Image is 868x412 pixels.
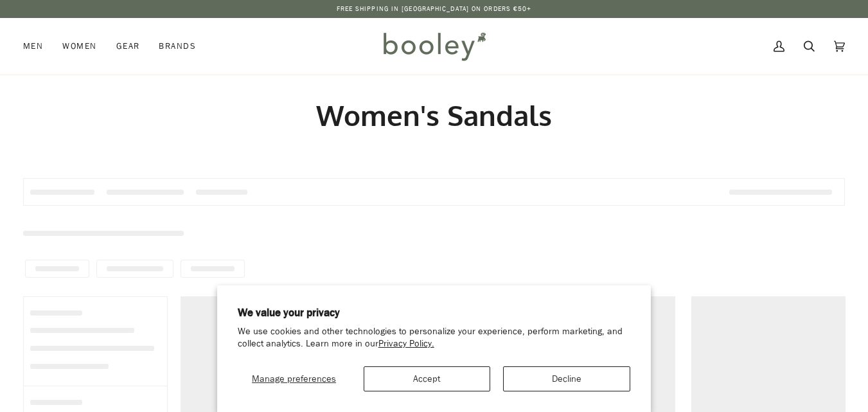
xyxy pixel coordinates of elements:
p: Free Shipping in [GEOGRAPHIC_DATA] on Orders €50+ [337,4,532,14]
span: Men [23,40,43,53]
a: Gear [107,18,150,75]
a: Women [53,18,106,75]
p: We use cookies and other technologies to personalize your experience, perform marketing, and coll... [238,326,631,350]
a: Men [23,18,53,75]
a: Brands [149,18,206,75]
a: Privacy Policy. [378,337,434,350]
span: Manage preferences [252,373,336,385]
span: Gear [116,40,140,53]
button: Decline [503,366,630,391]
span: Women [62,40,96,53]
button: Manage preferences [238,366,351,391]
h1: Women's Sandals [23,98,845,133]
span: Brands [159,40,196,53]
h2: We value your privacy [238,306,631,320]
img: Booley [378,28,490,65]
button: Accept [364,366,491,391]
